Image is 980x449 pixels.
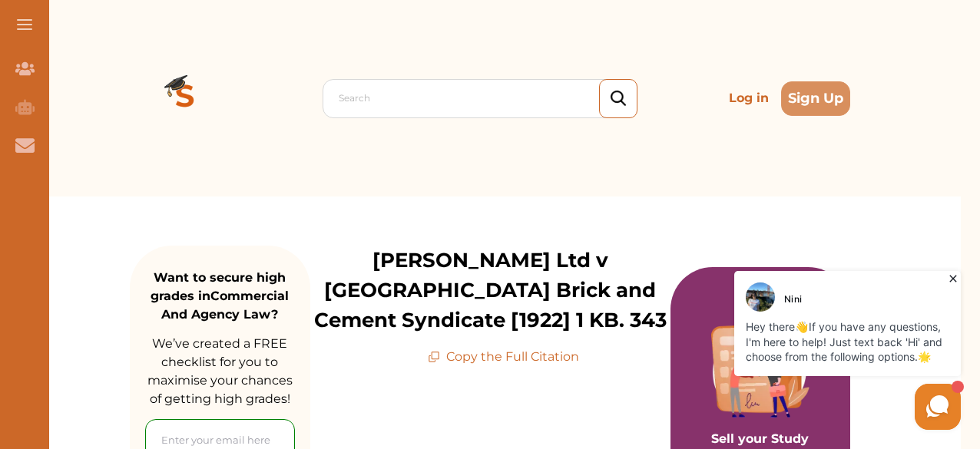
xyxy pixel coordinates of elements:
img: search_icon [611,91,626,107]
span: We’ve created a FREE checklist for you to maximise your chances of getting high grades! [147,336,293,406]
iframe: HelpCrunch [611,267,965,434]
button: Sign Up [781,81,850,116]
img: Logo [130,43,240,154]
p: [PERSON_NAME] Ltd v [GEOGRAPHIC_DATA] Brick and Cement Syndicate [1922] 1 KB. 343 [310,246,670,335]
strong: Want to secure high grades in Commercial And Agency Law ? [151,270,289,322]
p: Copy the Full Citation [428,348,579,366]
p: Log in [723,83,775,114]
